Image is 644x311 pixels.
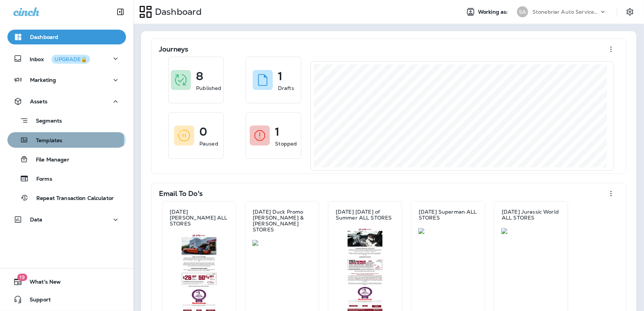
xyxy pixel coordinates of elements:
[29,195,114,202] p: Repeat Transaction Calculator
[196,84,221,92] p: Published
[502,209,560,221] p: [DATE] Jurassic World ALL STORES
[418,228,478,234] img: 585119bc-74aa-4a9d-94f3-0952f8816a0f.jpg
[623,5,637,19] button: Settings
[7,113,126,128] button: Segments
[278,73,282,80] p: 1
[22,279,61,288] span: What's New
[30,55,90,63] p: Inbox
[30,217,43,223] p: Data
[159,190,203,197] p: Email To Do's
[52,55,90,64] button: UPGRADE🔒
[7,132,126,148] button: Templates
[17,274,27,281] span: 19
[110,4,131,19] button: Collapse Sidebar
[7,30,126,44] button: Dashboard
[29,137,62,144] p: Templates
[196,73,203,80] p: 8
[29,157,69,164] p: File Manager
[29,118,62,125] p: Segments
[419,209,477,221] p: [DATE] Superman ALL STORES
[7,151,126,167] button: File Manager
[22,297,51,305] span: Support
[336,209,394,221] p: [DATE] [DATE] of Summer ALL STORES
[7,171,126,186] button: Forms
[478,9,509,15] span: Working as:
[7,190,126,205] button: Repeat Transaction Calculator
[275,128,279,136] p: 1
[7,94,126,109] button: Assets
[170,209,228,227] p: [DATE] [PERSON_NAME] ALL STORES
[253,209,311,233] p: [DATE] Duck Promo [PERSON_NAME] & [PERSON_NAME] STORES
[252,240,312,246] img: 10c51cfd-d085-4a83-8d9e-912db5fec3fb.jpg
[517,6,528,17] div: SA
[7,73,126,87] button: Marketing
[7,292,126,307] button: Support
[7,51,126,66] button: InboxUPGRADE🔒
[501,228,561,234] img: 3b301c32-b64a-407f-8b1c-e03bc22cb239.jpg
[30,34,58,40] p: Dashboard
[7,212,126,227] button: Data
[199,128,207,136] p: 0
[152,6,202,17] p: Dashboard
[199,140,218,147] p: Paused
[159,46,188,53] p: Journeys
[54,57,87,62] div: UPGRADE🔒
[30,98,47,104] p: Assets
[30,77,56,83] p: Marketing
[278,84,294,92] p: Drafts
[7,274,126,289] button: 19What's New
[275,140,297,147] p: Stopped
[532,9,599,15] p: Stonebriar Auto Services Group
[29,176,52,183] p: Forms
